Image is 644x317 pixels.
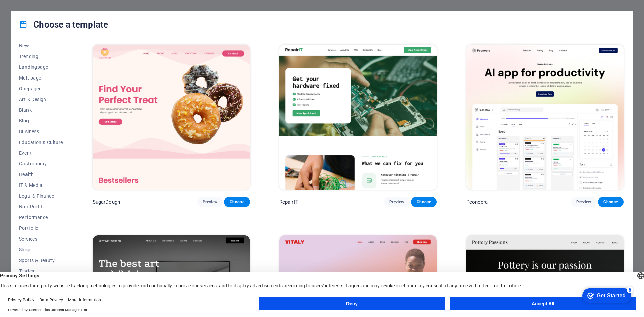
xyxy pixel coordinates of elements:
button: Preview [571,197,596,207]
span: Preview [576,199,591,205]
img: Peoneera [466,45,624,190]
span: Onepager [19,86,63,91]
button: Blog [19,115,63,126]
button: Preview [384,197,410,207]
span: Business [19,129,63,134]
button: Non-Profit [19,201,63,212]
span: Non-Profit [19,204,63,209]
span: Multipager [19,75,63,81]
button: Legal & Finance [19,191,63,201]
button: Landingpage [19,62,63,72]
button: New [19,40,63,51]
button: Onepager [19,83,63,94]
button: Portfolio [19,223,63,233]
div: Get Started [20,7,49,13]
span: Shop [19,247,63,252]
button: IT & Media [19,180,63,191]
span: Choose [416,199,431,205]
button: Trades [19,266,63,276]
p: RepairIT [279,199,298,205]
button: Art & Design [19,94,63,105]
span: Choose [603,199,618,205]
p: SugarDough [93,199,120,205]
span: Health [19,172,63,177]
h4: Choose a template [19,19,108,30]
img: RepairIT [279,45,437,190]
span: Blog [19,118,63,123]
span: Trending [19,54,63,59]
img: SugarDough [93,45,250,190]
span: Education & Culture [19,140,63,145]
span: IT & Media [19,182,63,188]
button: Choose [411,197,436,207]
span: Event [19,150,63,156]
button: Shop [19,244,63,255]
button: Choose [598,197,624,207]
button: Preview [197,197,223,207]
button: Choose [224,197,250,207]
span: New [19,43,63,48]
button: Multipager [19,72,63,83]
p: Peoneera [466,199,488,205]
button: Event [19,148,63,158]
button: Blank [19,105,63,115]
button: Trending [19,51,63,62]
div: 5 [50,1,56,8]
span: Blank [19,107,63,113]
button: Business [19,126,63,137]
span: Landingpage [19,64,63,70]
span: Legal & Finance [19,193,63,199]
span: Trades [19,268,63,274]
span: Art & Design [19,97,63,102]
button: Education & Culture [19,137,63,148]
button: Sports & Beauty [19,255,63,266]
span: Preview [203,199,217,205]
span: Sports & Beauty [19,258,63,263]
button: Performance [19,212,63,223]
span: Performance [19,215,63,220]
button: Health [19,169,63,180]
span: Choose [229,199,244,205]
span: Preview [389,199,404,205]
span: Services [19,236,63,242]
span: Gastronomy [19,161,63,166]
div: Get Started 5 items remaining, 0% complete [5,3,54,17]
button: Services [19,233,63,244]
span: Portfolio [19,225,63,231]
button: Gastronomy [19,158,63,169]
